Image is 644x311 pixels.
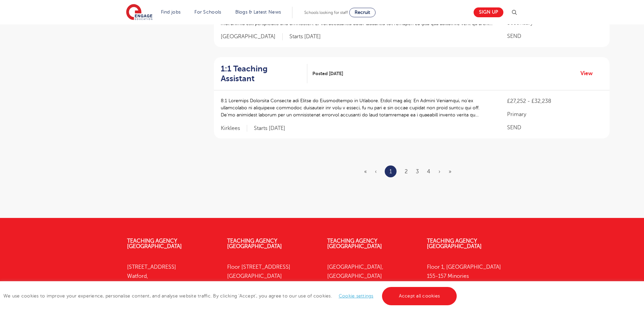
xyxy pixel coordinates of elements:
[355,10,370,15] span: Recruit
[194,9,221,15] a: For Schools
[438,169,440,175] a: Next
[235,9,281,15] a: Blogs & Latest News
[405,169,408,175] a: 2
[312,70,343,77] span: Posted [DATE]
[126,4,152,21] img: Engage Education
[289,33,321,40] p: Starts [DATE]
[221,64,302,84] h2: 1:1 Teaching Assistant
[507,110,603,118] p: Primary
[127,263,217,307] p: [STREET_ADDRESS] Watford, WD17 1SZ 01923 281040
[474,7,503,17] a: Sign up
[221,125,247,132] span: Kirklees
[327,238,382,249] a: Teaching Agency [GEOGRAPHIC_DATA]
[507,124,603,132] p: SEND
[382,287,457,305] a: Accept all cookies
[449,169,451,175] a: Last
[389,167,392,176] a: 1
[507,32,603,40] p: SEND
[304,10,348,15] span: Schools looking for staff
[254,125,285,132] p: Starts [DATE]
[416,169,419,175] a: 3
[339,293,374,298] a: Cookie settings
[375,169,377,175] span: ‹
[364,169,367,175] span: «
[161,9,181,15] a: Find jobs
[221,97,494,118] p: 8:1 Loremips Dolorsita Consecte adi Elitse do Eiusmodtempo in Utlabore. Etdol mag aliq: En Admini...
[349,8,376,17] a: Recruit
[507,97,603,105] p: £27,252 - £32,238
[580,69,598,78] a: View
[127,238,182,249] a: Teaching Agency [GEOGRAPHIC_DATA]
[221,64,307,84] a: 1:1 Teaching Assistant
[427,169,430,175] a: 4
[3,293,458,298] span: We use cookies to improve your experience, personalise content, and analyse website traffic. By c...
[221,33,283,40] span: [GEOGRAPHIC_DATA]
[227,238,282,249] a: Teaching Agency [GEOGRAPHIC_DATA]
[427,238,482,249] a: Teaching Agency [GEOGRAPHIC_DATA]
